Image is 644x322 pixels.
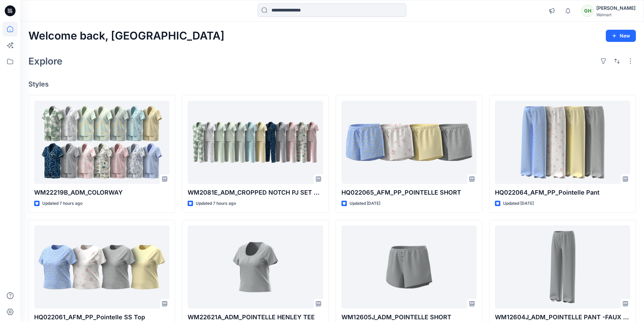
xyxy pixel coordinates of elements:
p: Updated [DATE] [503,200,534,207]
p: WM12604J_ADM_POINTELLE PANT -FAUX FLY & BUTTONS + PICOT [495,313,630,322]
a: WM22621A_ADM_POINTELLE HENLEY TEE [188,225,323,309]
p: WM22621A_ADM_POINTELLE HENLEY TEE [188,313,323,322]
p: Updated 7 hours ago [42,200,82,207]
p: Updated [DATE] [350,200,380,207]
a: WM12605J_ADM_POINTELLE SHORT [341,225,477,309]
a: WM12604J_ADM_POINTELLE PANT -FAUX FLY & BUTTONS + PICOT [495,225,630,309]
h2: Explore [28,56,63,67]
h4: Styles [28,80,636,88]
p: WM22219B_ADM_COLORWAY [34,188,169,197]
p: WM12605J_ADM_POINTELLE SHORT [341,313,477,322]
div: Walmart [596,12,636,17]
a: HQ022061_AFM_PP_Pointelle SS Top [34,225,169,309]
div: GH [581,5,594,17]
a: HQ022065_AFM_PP_POINTELLE SHORT [341,101,477,184]
p: HQ022065_AFM_PP_POINTELLE SHORT [341,188,477,197]
p: HQ022061_AFM_PP_Pointelle SS Top [34,313,169,322]
a: HQ022064_AFM_PP_Pointelle Pant [495,101,630,184]
div: [PERSON_NAME] [596,4,636,12]
h2: Welcome back, [GEOGRAPHIC_DATA] [28,30,224,42]
p: HQ022064_AFM_PP_Pointelle Pant [495,188,630,197]
a: WM2081E_ADM_CROPPED NOTCH PJ SET w/ STRAIGHT HEM TOP_COLORWAY [188,101,323,184]
button: New [606,30,636,42]
p: WM2081E_ADM_CROPPED NOTCH PJ SET w/ STRAIGHT HEM TOP_COLORWAY [188,188,323,197]
a: WM22219B_ADM_COLORWAY [34,101,169,184]
p: Updated 7 hours ago [196,200,236,207]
